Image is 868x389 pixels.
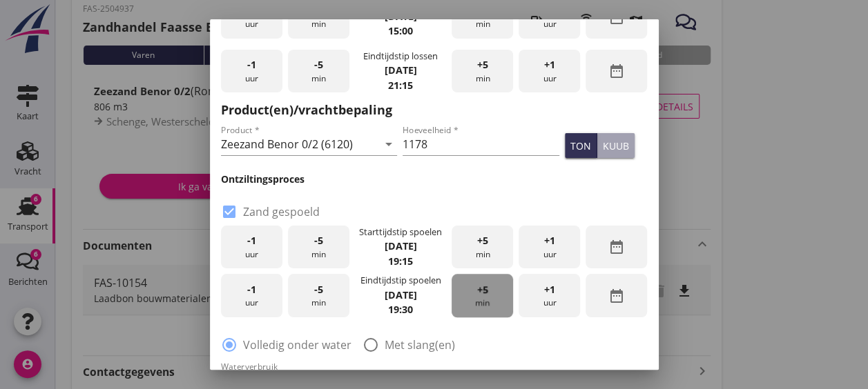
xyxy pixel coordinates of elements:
[247,233,256,248] span: -1
[221,50,282,93] div: uur
[388,303,413,316] strong: 19:30
[221,172,648,186] h3: Ontziltingsproces
[221,133,378,155] input: Product *
[608,288,625,304] i: date_range
[221,274,282,317] div: uur
[544,282,555,297] span: +1
[477,282,488,297] span: +5
[247,57,256,72] span: -1
[544,57,555,72] span: +1
[477,233,488,248] span: +5
[608,239,625,255] i: date_range
[403,133,559,155] input: Hoeveelheid *
[314,282,323,297] span: -5
[570,139,591,153] div: ton
[314,57,323,72] span: -5
[388,255,413,268] strong: 19:15
[519,226,580,269] div: uur
[221,101,648,119] h2: Product(en)/vrachtbepaling
[565,133,597,158] button: ton
[452,274,513,317] div: min
[288,274,349,317] div: min
[380,136,397,152] i: arrow_drop_down
[477,57,488,72] span: +5
[597,133,635,158] button: kuub
[385,338,455,352] label: Met slang(en)
[314,233,323,248] span: -5
[360,274,441,287] div: Eindtijdstip spoelen
[243,338,351,352] label: Volledig onder water
[384,288,416,301] strong: [DATE]
[363,50,438,63] div: Eindtijdstip lossen
[221,226,282,269] div: uur
[452,50,513,93] div: min
[519,50,580,93] div: uur
[603,139,629,153] div: kuub
[608,63,625,79] i: date_range
[388,24,413,37] strong: 15:00
[247,282,256,297] span: -1
[243,205,320,219] label: Zand gespoeld
[384,63,416,77] strong: [DATE]
[288,50,349,93] div: min
[519,274,580,317] div: uur
[384,10,416,23] strong: [DATE]
[452,226,513,269] div: min
[359,226,442,239] div: Starttijdstip spoelen
[544,233,555,248] span: +1
[388,79,413,92] strong: 21:15
[384,239,416,252] strong: [DATE]
[288,226,349,269] div: min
